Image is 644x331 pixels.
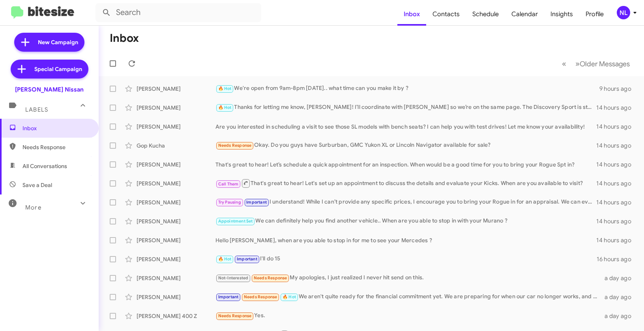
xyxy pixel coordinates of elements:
span: Needs Response [244,294,277,299]
span: Appointment Set [218,219,253,224]
div: [PERSON_NAME] [137,217,215,225]
span: 🔥 Hot [218,105,232,110]
h1: Inbox [110,32,139,45]
div: [PERSON_NAME] 400 Z [137,312,215,320]
button: Previous [557,56,571,72]
div: 14 hours ago [596,198,638,206]
div: 9 hours ago [599,85,638,93]
div: Are you interested in scheduling a visit to see those SL models with bench seats? I can help you ... [215,123,596,131]
span: Needs Response [254,275,287,281]
span: Important [218,294,239,299]
div: 14 hours ago [596,123,638,131]
div: 14 hours ago [596,217,638,225]
span: New Campaign [38,38,78,46]
span: Labels [25,106,48,113]
a: Special Campaign [11,60,88,79]
span: 🔥 Hot [283,294,296,299]
div: That's great to hear! Let's set up an appointment to discuss the details and evaluate your Kicks.... [215,178,596,188]
div: Hello [PERSON_NAME], when are you able to stop in for me to see your Mercedes ? [215,236,596,244]
div: 14 hours ago [596,142,638,150]
div: Yes. [215,311,602,320]
div: [PERSON_NAME] [137,161,215,168]
a: Insights [544,3,579,26]
input: Search [95,3,261,22]
div: I understand! While I can’t provide any specific prices, I encourage you to bring your Rogue in f... [215,198,596,207]
div: [PERSON_NAME] [137,123,215,131]
span: Important [246,200,267,205]
div: [PERSON_NAME] [137,236,215,244]
span: More [25,204,41,211]
div: [PERSON_NAME] [137,255,215,263]
div: We're open from 9am-8pm [DATE].. what time can you make it by ? [215,84,599,93]
div: [PERSON_NAME] [137,198,215,206]
div: a day ago [602,293,638,301]
span: Call Them [218,181,239,187]
a: Schedule [466,3,505,26]
div: [PERSON_NAME] [137,180,215,187]
span: Important [237,256,257,262]
span: All Conversations [22,162,67,170]
div: [PERSON_NAME] [137,274,215,282]
a: Inbox [397,3,426,26]
div: We aren't quite ready for the financial commitment yet. We are preparing for when our car no long... [215,292,602,301]
div: I'll do 15 [215,254,597,264]
span: Needs Response [218,313,252,318]
div: [PERSON_NAME] [137,104,215,112]
div: 14 hours ago [596,161,638,168]
span: « [562,59,566,69]
span: Special Campaign [34,65,82,73]
span: » [575,59,580,69]
span: Older Messages [580,60,630,68]
span: Inbox [22,124,90,132]
a: Contacts [426,3,466,26]
button: Next [571,56,635,72]
div: My apologies, I just realized I never hit send on this. [215,273,602,282]
span: Try Pausing [218,200,241,205]
a: Calendar [505,3,544,26]
span: 🔥 Hot [218,86,232,91]
div: a day ago [602,274,638,282]
div: a day ago [602,312,638,320]
a: Profile [579,3,610,26]
span: 🔥 Hot [218,256,232,262]
span: Not-Interested [218,275,249,281]
div: Thanks for letting me know, [PERSON_NAME]! I’ll coordinate with [PERSON_NAME] so we’re on the sam... [215,103,596,112]
button: NL [610,6,635,19]
a: New Campaign [14,33,84,52]
div: 16 hours ago [597,255,638,263]
span: Needs Response [22,143,90,151]
div: NL [617,6,630,19]
div: 14 hours ago [596,236,638,244]
div: [PERSON_NAME] Nissan [15,86,84,94]
div: That's great to hear! Let’s schedule a quick appointment for an inspection. When would be a good ... [215,161,596,168]
div: Okay. Do you guys have Surburban, GMC Yukon XL or Lincoln Navigator available for sale? [215,141,596,150]
div: We can definitely help you find another vehicle.. When are you able to stop in with your Murano ? [215,217,596,226]
div: Gop Kucha [137,142,215,150]
span: Needs Response [218,143,252,148]
nav: Page navigation example [558,56,635,72]
div: [PERSON_NAME] [137,293,215,301]
div: 14 hours ago [596,180,638,187]
div: 14 hours ago [596,104,638,112]
div: [PERSON_NAME] [137,85,215,93]
span: Save a Deal [22,181,52,189]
